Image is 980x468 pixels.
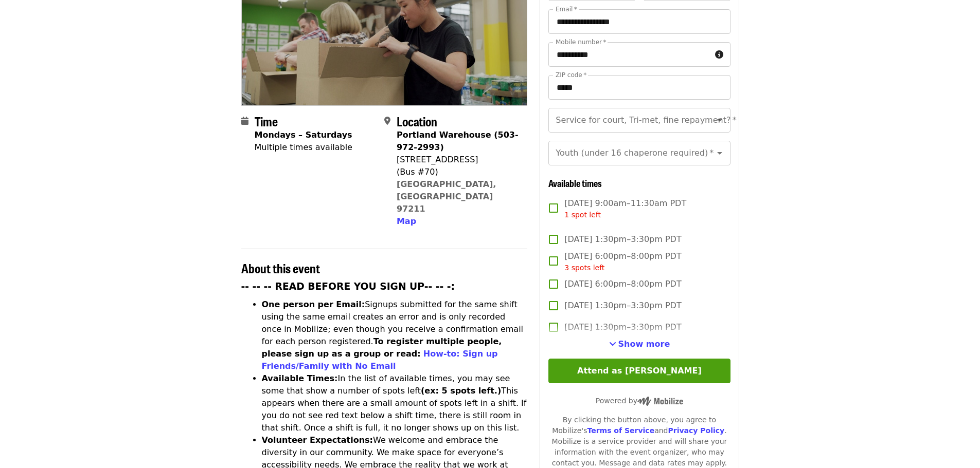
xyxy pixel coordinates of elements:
span: [DATE] 1:30pm–3:30pm PDT [564,299,681,312]
span: [DATE] 6:00pm–8:00pm PDT [564,250,681,273]
strong: -- -- -- READ BEFORE YOU SIGN UP-- -- -: [241,281,455,292]
span: Map [397,216,416,226]
a: How-to: Sign up Friends/Family with No Email [262,349,498,371]
img: Powered by Mobilize [637,397,683,406]
button: See more timeslots [609,338,670,350]
span: [DATE] 1:30pm–3:30pm PDT [564,321,681,333]
i: map-marker-alt icon [384,116,390,126]
label: Mobile number [556,39,606,45]
li: In the list of available times, you may see some that show a number of spots left This appears wh... [262,372,528,434]
a: Terms of Service [587,426,654,435]
input: Email [548,9,730,34]
i: circle-info icon [715,50,723,60]
span: [DATE] 6:00pm–8:00pm PDT [564,278,681,290]
label: Email [556,6,577,12]
i: calendar icon [241,116,248,126]
input: ZIP code [548,75,730,100]
button: Open [712,146,727,160]
div: [STREET_ADDRESS] [397,154,519,166]
div: (Bus #70) [397,166,519,178]
strong: Mondays – Saturdays [255,130,352,140]
span: [DATE] 9:00am–11:30am PDT [564,197,686,220]
a: [GEOGRAPHIC_DATA], [GEOGRAPHIC_DATA] 97211 [397,179,496,214]
div: Multiple times available [255,141,352,154]
button: Attend as [PERSON_NAME] [548,359,730,383]
li: Signups submitted for the same shift using the same email creates an error and is only recorded o... [262,298,528,372]
span: Time [255,112,278,130]
strong: (ex: 5 spots left.) [421,386,501,396]
strong: One person per Email: [262,299,365,309]
a: Privacy Policy [668,426,724,435]
span: About this event [241,259,320,277]
span: Location [397,112,437,130]
button: Map [397,215,416,228]
strong: Available Times: [262,373,338,383]
button: Open [712,113,727,127]
input: Mobile number [548,42,710,67]
span: Available times [548,176,602,190]
span: Powered by [596,397,683,405]
span: 1 spot left [564,211,601,219]
span: [DATE] 1:30pm–3:30pm PDT [564,233,681,246]
strong: To register multiple people, please sign up as a group or read: [262,336,502,359]
strong: Volunteer Expectations: [262,435,373,445]
strong: Portland Warehouse (503-972-2993) [397,130,519,152]
span: Show more [618,339,670,349]
label: ZIP code [556,72,586,78]
span: 3 spots left [564,264,604,272]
